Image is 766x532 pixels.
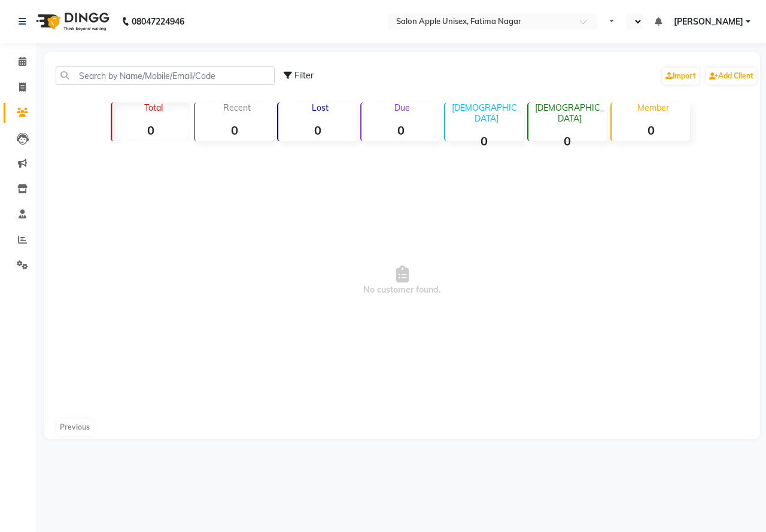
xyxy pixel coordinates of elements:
[283,102,357,113] p: Lost
[528,133,607,148] strong: 0
[56,66,275,85] input: Search by Name/Mobile/Email/Code
[278,123,357,138] strong: 0
[364,102,440,113] p: Due
[117,102,190,113] p: Total
[195,123,273,138] strong: 0
[361,123,440,138] strong: 0
[132,5,184,38] b: 08047224946
[616,102,690,113] p: Member
[31,5,113,38] img: logo
[533,102,607,124] p: [DEMOGRAPHIC_DATA]
[674,16,743,28] span: [PERSON_NAME]
[662,68,699,84] a: Import
[445,133,524,148] strong: 0
[612,123,690,138] strong: 0
[294,70,314,81] span: Filter
[44,146,760,415] span: No customer found.
[706,68,756,84] a: Add Client
[200,102,273,113] p: Recent
[450,102,524,124] p: [DEMOGRAPHIC_DATA]
[112,123,190,138] strong: 0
